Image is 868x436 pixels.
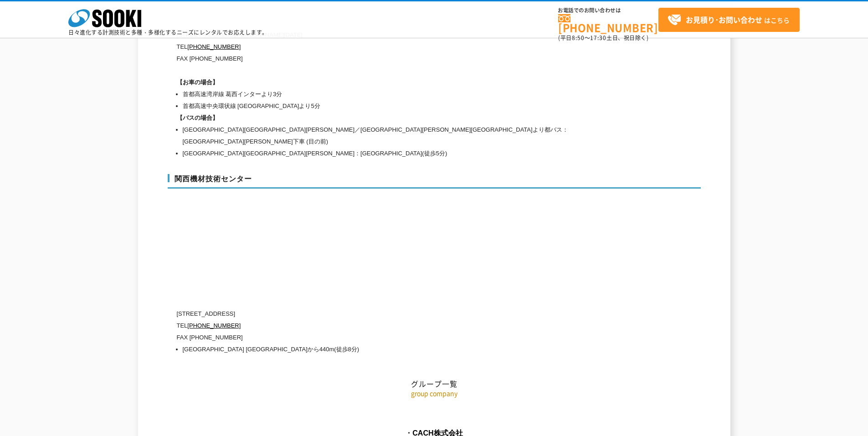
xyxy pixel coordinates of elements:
li: 首都高速湾岸線 葛西インターより3分 [183,88,614,100]
span: 8:50 [572,34,585,42]
li: [GEOGRAPHIC_DATA][GEOGRAPHIC_DATA][PERSON_NAME]：[GEOGRAPHIC_DATA](徒歩5分) [183,148,614,159]
h2: グループ一覧 [168,288,701,389]
li: [GEOGRAPHIC_DATA] [GEOGRAPHIC_DATA]から440m(徒歩8分) [183,344,614,355]
h1: 【バスの場合】 [177,112,614,124]
span: はこちら [668,13,790,27]
strong: お見積り･お問い合わせ [686,14,762,25]
h1: 【お車の場合】 [177,77,614,88]
p: [STREET_ADDRESS] [177,308,614,320]
a: お見積り･お問い合わせはこちら [658,8,800,32]
p: TEL [177,41,614,53]
h3: 関西機材技術センター [168,174,701,189]
span: (平日 ～ 土日、祝日除く) [558,34,648,42]
li: 首都高速中央環状線 [GEOGRAPHIC_DATA]より5分 [183,100,614,112]
a: [PHONE_NUMBER] [187,43,241,50]
p: TEL [177,320,614,332]
p: FAX [PHONE_NUMBER] [177,332,614,344]
span: 17:30 [590,34,606,42]
a: [PHONE_NUMBER] [558,14,658,33]
p: group company [168,389,701,398]
a: [PHONE_NUMBER] [187,322,241,329]
li: [GEOGRAPHIC_DATA][GEOGRAPHIC_DATA][PERSON_NAME]／[GEOGRAPHIC_DATA][PERSON_NAME][GEOGRAPHIC_DATA]より... [183,124,614,148]
span: お電話でのお問い合わせは [558,8,658,13]
p: 日々進化する計測技術と多種・多様化するニーズにレンタルでお応えします。 [68,30,268,35]
p: FAX [PHONE_NUMBER] [177,53,614,65]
